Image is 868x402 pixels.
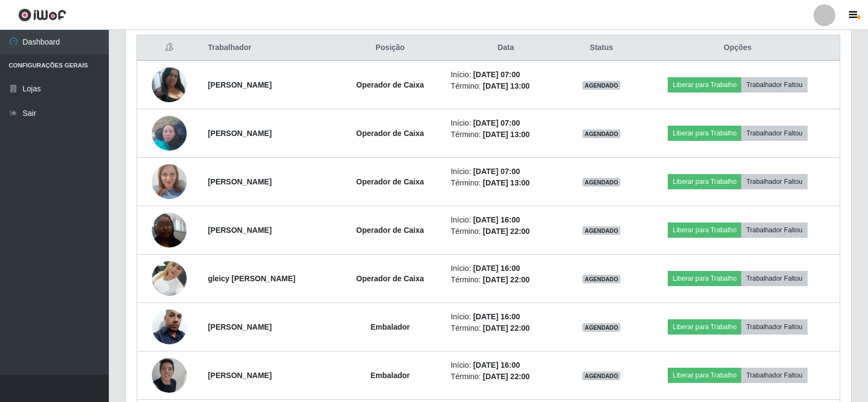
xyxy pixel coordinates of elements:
[208,226,272,234] strong: [PERSON_NAME]
[451,311,561,323] li: Início:
[451,226,561,237] li: Término:
[582,275,620,283] span: AGENDADO
[483,275,530,284] time: [DATE] 22:00
[483,227,530,236] time: [DATE] 22:00
[741,126,807,141] button: Trabalhador Faltou
[668,126,741,141] button: Liberar para Trabalho
[741,271,807,286] button: Trabalhador Faltou
[483,324,530,332] time: [DATE] 22:00
[473,264,520,273] time: [DATE] 16:00
[473,215,520,224] time: [DATE] 16:00
[451,360,561,371] li: Início:
[152,352,187,398] img: 1746059962066.jpeg
[152,296,187,358] img: 1740359747198.jpeg
[668,77,741,92] button: Liberar para Trabalho
[451,69,561,81] li: Início:
[636,35,840,61] th: Opções
[741,222,807,238] button: Trabalhador Faltou
[483,372,530,381] time: [DATE] 22:00
[451,263,561,274] li: Início:
[582,178,620,187] span: AGENDADO
[473,119,520,127] time: [DATE] 07:00
[336,35,445,61] th: Posição
[208,371,272,380] strong: [PERSON_NAME]
[201,35,336,61] th: Trabalhador
[668,222,741,238] button: Liberar para Trabalho
[451,166,561,177] li: Início:
[668,174,741,189] button: Liberar para Trabalho
[208,274,296,283] strong: gleicy [PERSON_NAME]
[18,8,66,22] img: CoreUI Logo
[444,35,567,61] th: Data
[371,323,410,331] strong: Embalador
[451,371,561,382] li: Término:
[152,207,187,253] img: 1702981001792.jpeg
[741,174,807,189] button: Trabalhador Faltou
[741,319,807,335] button: Trabalhador Faltou
[582,129,620,138] span: AGENDADO
[208,129,272,138] strong: [PERSON_NAME]
[152,159,187,205] img: 1737673472908.jpeg
[451,81,561,92] li: Término:
[451,323,561,334] li: Término:
[356,226,424,234] strong: Operador de Caixa
[741,77,807,92] button: Trabalhador Faltou
[568,35,636,61] th: Status
[668,319,741,335] button: Liberar para Trabalho
[451,129,561,140] li: Término:
[668,368,741,383] button: Liberar para Trabalho
[451,117,561,129] li: Início:
[582,372,620,380] span: AGENDADO
[208,81,272,89] strong: [PERSON_NAME]
[356,81,424,89] strong: Operador de Caixa
[582,323,620,332] span: AGENDADO
[451,214,561,226] li: Início:
[208,177,272,186] strong: [PERSON_NAME]
[356,274,424,283] strong: Operador de Caixa
[483,82,530,90] time: [DATE] 13:00
[582,81,620,90] span: AGENDADO
[371,371,410,380] strong: Embalador
[473,167,520,176] time: [DATE] 07:00
[473,312,520,321] time: [DATE] 16:00
[152,110,187,156] img: 1737388336491.jpeg
[356,177,424,186] strong: Operador de Caixa
[451,177,561,189] li: Término:
[483,130,530,139] time: [DATE] 13:00
[152,67,187,102] img: 1720889909198.jpeg
[483,178,530,187] time: [DATE] 13:00
[741,368,807,383] button: Trabalhador Faltou
[668,271,741,286] button: Liberar para Trabalho
[582,226,620,235] span: AGENDADO
[451,274,561,286] li: Término:
[152,255,187,301] img: 1752705745572.jpeg
[208,323,272,331] strong: [PERSON_NAME]
[473,70,520,79] time: [DATE] 07:00
[473,361,520,369] time: [DATE] 16:00
[356,129,424,138] strong: Operador de Caixa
